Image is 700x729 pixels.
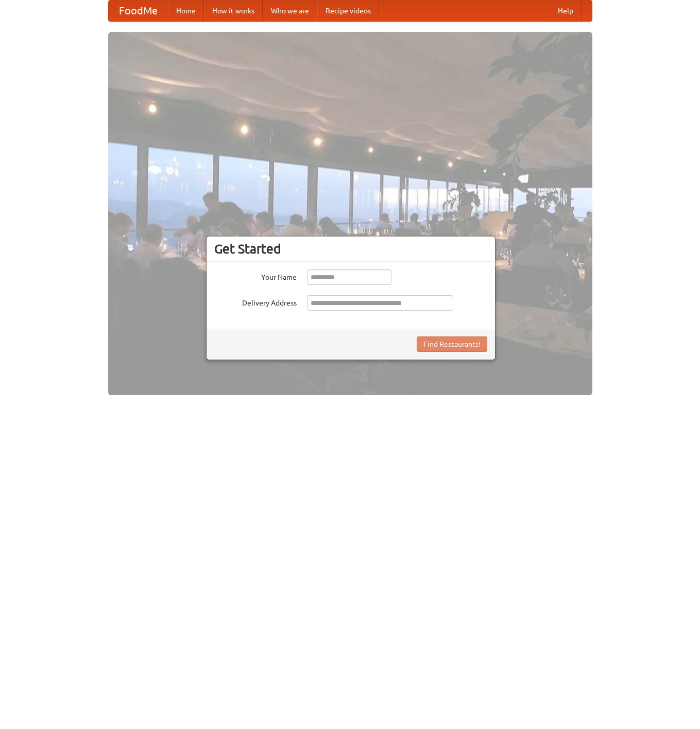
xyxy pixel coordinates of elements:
[317,1,379,21] a: Recipe videos
[109,1,168,21] a: FoodMe
[550,1,582,21] a: Help
[168,1,204,21] a: Home
[204,1,263,21] a: How it works
[214,269,297,282] label: Your Name
[214,295,297,308] label: Delivery Address
[263,1,317,21] a: Who we are
[214,241,487,257] h3: Get Started
[417,336,487,352] button: Find Restaurants!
